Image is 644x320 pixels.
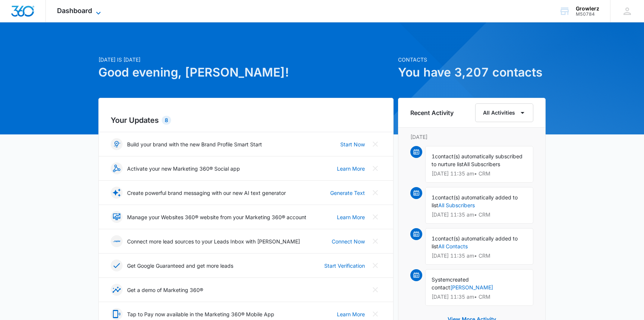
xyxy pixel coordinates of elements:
h2: Your Updates [111,115,381,126]
button: Close [369,162,381,174]
a: Generate Text [330,189,365,197]
div: account name [576,6,599,12]
a: Learn More [337,165,365,173]
span: 1 [432,153,435,159]
button: Close [369,308,381,320]
p: Contacts [398,56,546,63]
button: Close [369,260,381,271]
span: Dashboard [57,7,92,15]
div: account id [576,12,599,17]
a: Connect Now [332,237,365,245]
p: Get a demo of Marketing 360® [127,286,203,294]
button: All Activities [475,103,533,122]
p: Activate your new Marketing 360® Social app [127,165,240,173]
p: [DATE] is [DATE] [98,56,394,63]
span: contact(s) automatically added to list [432,194,518,208]
span: 1 [432,194,435,201]
p: Connect more lead sources to your Leads Inbox with [PERSON_NAME] [127,237,300,245]
p: [DATE] 11:35 am • CRM [432,171,527,176]
a: Learn More [337,310,365,318]
a: [PERSON_NAME] [450,284,493,291]
p: Get Google Guaranteed and get more leads [127,262,233,270]
a: Start Verification [324,262,365,270]
p: [DATE] 11:35 am • CRM [432,294,527,299]
a: Start Now [340,140,365,148]
button: Close [369,138,381,150]
span: All Subscribers [464,161,500,167]
p: Build your brand with the new Brand Profile Smart Start [127,140,262,148]
h1: You have 3,207 contacts [398,63,546,81]
span: contact(s) automatically subscribed to nurture list [432,153,523,167]
h1: Good evening, [PERSON_NAME]! [98,63,394,81]
p: [DATE] [410,133,533,141]
p: Manage your Websites 360® website from your Marketing 360® account [127,213,306,221]
h6: Recent Activity [410,108,454,117]
button: Close [369,235,381,247]
p: [DATE] 11:35 am • CRM [432,253,527,258]
p: [DATE] 11:35 am • CRM [432,212,527,217]
a: All Contacts [438,243,468,249]
a: All Subscribers [438,202,475,208]
div: 8 [162,116,171,125]
span: System [432,276,450,283]
span: 1 [432,235,435,242]
button: Close [369,187,381,199]
span: contact(s) automatically added to list [432,235,518,249]
span: created contact [432,276,469,291]
p: Create powerful brand messaging with our new AI text generator [127,189,286,197]
p: Tap to Pay now available in the Marketing 360® Mobile App [127,310,274,318]
a: Learn More [337,213,365,221]
button: Close [369,211,381,223]
button: Close [369,284,381,296]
